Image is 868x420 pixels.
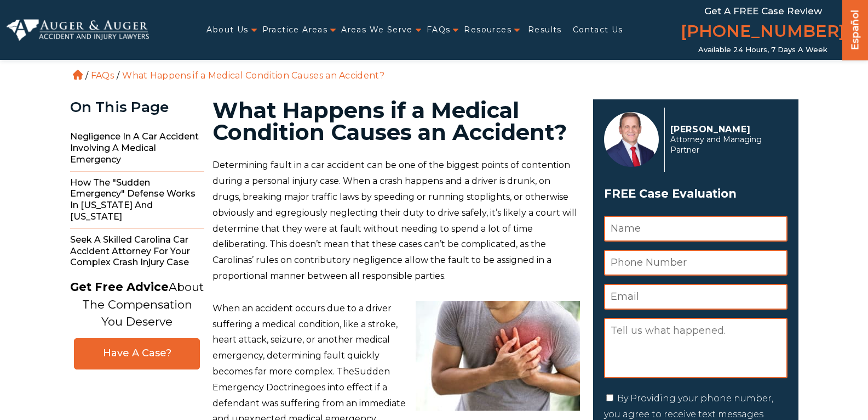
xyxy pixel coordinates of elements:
[70,172,204,229] span: How the "Sudden Emergency" Defense Works in [US_STATE] and [US_STATE]
[70,229,204,274] span: Seek a Skilled Carolina Car Accident Attorney for Your Complex Crash Injury Case
[604,183,787,204] span: FREE Case Evaluation
[416,301,580,411] img: man having a heart attack
[604,216,787,242] input: Name
[427,19,451,41] a: FAQs
[212,303,398,377] span: When an accident occurs due to a driver suffering a medical condition, like a stroke, heart attac...
[7,19,149,41] img: Auger & Auger Accident and Injury Lawyers Logo
[698,46,827,54] span: Available 24 Hours, 7 Days a Week
[464,19,511,41] a: Resources
[74,338,200,369] a: Have A Case?
[119,70,387,81] li: What Happens if a Medical Condition Causes an Accident?
[91,70,114,81] a: FAQs
[212,160,577,281] span: Determining fault in a car accident can be one of the biggest points of contention during a perso...
[85,347,188,360] span: Have A Case?
[70,280,169,294] strong: Get Free Advice
[681,19,845,46] a: [PHONE_NUMBER]
[262,19,328,41] a: Practice Areas
[212,99,580,143] h1: What Happens if a Medical Condition Causes an Accident?
[73,70,83,80] a: Home
[604,284,787,310] input: Email
[70,99,204,115] div: On This Page
[70,278,204,331] p: About The Compensation You Deserve
[670,135,781,155] span: Attorney and Managing Partner
[341,19,413,41] a: Areas We Serve
[604,250,787,276] input: Phone Number
[212,366,390,393] span: Sudden Emergency Doctrine
[206,19,248,41] a: About Us
[704,5,822,16] span: Get a FREE Case Review
[70,126,204,171] span: Negligence in a Car Accident Involving a Medical Emergency
[604,112,659,167] img: Herbert Auger
[670,124,781,135] p: [PERSON_NAME]
[528,19,562,41] a: Results
[573,19,623,41] a: Contact Us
